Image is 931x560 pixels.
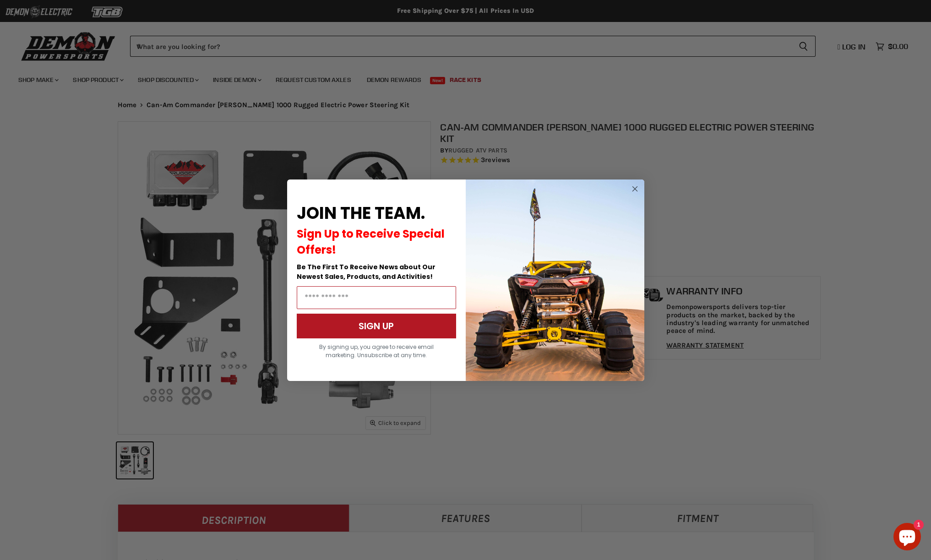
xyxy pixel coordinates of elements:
button: Close dialog [629,183,641,195]
span: Sign Up to Receive Special Offers! [297,226,445,257]
img: a9095488-b6e7-41ba-879d-588abfab540b.jpeg [466,179,644,381]
button: SIGN UP [297,314,456,338]
input: Email Address [297,286,456,309]
span: JOIN THE TEAM. [297,201,425,225]
span: Be The First To Receive News about Our Newest Sales, Products, and Activities! [297,262,436,281]
span: By signing up, you agree to receive email marketing. Unsubscribe at any time. [319,343,434,359]
inbox-online-store-chat: Shopify online store chat [891,523,924,553]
